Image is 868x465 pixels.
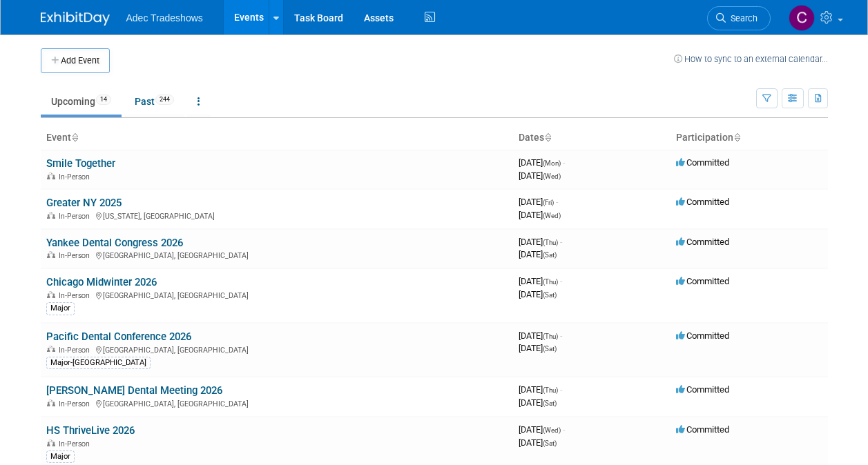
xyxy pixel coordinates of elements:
span: [DATE] [519,330,562,341]
span: [DATE] [519,237,562,247]
span: [DATE] [519,424,565,435]
img: ExhibitDay [41,12,110,26]
a: Yankee Dental Congress 2026 [46,237,183,249]
a: Sort by Start Date [544,132,551,143]
span: [DATE] [519,437,557,448]
span: In-Person [59,212,94,221]
span: Committed [676,276,729,286]
img: In-Person Event [47,346,55,353]
span: [DATE] [519,197,558,207]
span: [DATE] [519,384,562,395]
div: Major [46,302,75,315]
a: How to sync to an external calendar... [674,54,828,64]
img: In-Person Event [47,172,55,179]
a: Search [707,6,771,30]
div: [GEOGRAPHIC_DATA], [GEOGRAPHIC_DATA] [46,289,508,300]
span: (Sat) [543,345,557,353]
span: [DATE] [519,157,565,168]
a: Smile Together [46,157,115,170]
span: (Wed) [543,172,561,180]
span: (Mon) [543,159,561,167]
img: In-Person Event [47,399,55,406]
span: Search [726,13,758,23]
span: - [563,157,565,168]
span: (Sat) [543,399,557,407]
span: (Sat) [543,291,557,299]
img: In-Person Event [47,251,55,258]
span: (Thu) [543,386,558,394]
span: [DATE] [519,343,557,353]
a: [PERSON_NAME] Dental Meeting 2026 [46,384,222,397]
th: Event [41,126,513,150]
span: - [560,330,562,341]
img: In-Person Event [47,439,55,446]
th: Dates [513,126,671,150]
span: - [560,237,562,247]
div: [GEOGRAPHIC_DATA], [GEOGRAPHIC_DATA] [46,397,508,408]
span: 14 [96,95,111,105]
span: (Sat) [543,439,557,447]
span: [DATE] [519,397,557,408]
span: (Wed) [543,212,561,219]
span: Committed [676,330,729,341]
span: Committed [676,197,729,207]
span: In-Person [59,346,94,355]
span: 244 [155,95,174,105]
span: In-Person [59,172,94,181]
span: - [560,384,562,395]
a: Sort by Event Name [71,132,78,143]
div: [GEOGRAPHIC_DATA], [GEOGRAPHIC_DATA] [46,344,508,355]
button: Add Event [41,48,110,73]
img: Carol Schmidlin [789,5,815,31]
span: Committed [676,384,729,395]
span: [DATE] [519,276,562,286]
img: In-Person Event [47,291,55,298]
img: In-Person Event [47,212,55,219]
span: In-Person [59,399,94,408]
div: [GEOGRAPHIC_DATA], [GEOGRAPHIC_DATA] [46,249,508,260]
span: (Thu) [543,333,558,340]
span: Committed [676,237,729,247]
span: (Thu) [543,239,558,246]
span: [DATE] [519,170,561,181]
th: Participation [671,126,828,150]
div: Major [46,451,75,463]
a: Sort by Participation Type [733,132,740,143]
div: Major-[GEOGRAPHIC_DATA] [46,357,151,369]
span: Committed [676,424,729,435]
span: (Wed) [543,426,561,434]
a: Chicago Midwinter 2026 [46,276,157,288]
span: In-Person [59,251,94,260]
span: In-Person [59,291,94,300]
span: (Thu) [543,278,558,286]
a: Pacific Dental Conference 2026 [46,330,191,343]
span: [DATE] [519,249,557,259]
span: - [560,276,562,286]
span: - [556,197,558,207]
span: Committed [676,157,729,168]
span: - [563,424,565,435]
span: [DATE] [519,289,557,299]
a: Past244 [124,88,184,115]
span: In-Person [59,439,94,448]
a: HS ThriveLive 2026 [46,424,135,437]
a: Greater NY 2025 [46,197,122,209]
span: Adec Tradeshows [126,12,203,23]
a: Upcoming14 [41,88,122,115]
span: [DATE] [519,210,561,220]
span: (Fri) [543,199,554,206]
div: [US_STATE], [GEOGRAPHIC_DATA] [46,210,508,221]
span: (Sat) [543,251,557,259]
